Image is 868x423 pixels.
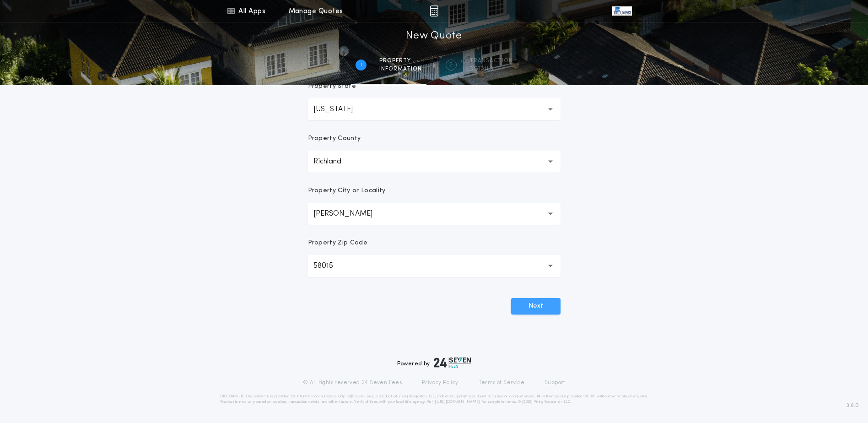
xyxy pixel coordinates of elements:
div: Powered by [397,357,471,368]
h2: 1 [360,61,362,69]
p: 58015 [313,260,348,271]
img: logo [434,357,471,368]
a: [URL][DOMAIN_NAME] [435,400,480,404]
p: [US_STATE] [313,104,367,115]
span: details [469,65,513,73]
p: Richland [313,156,356,167]
button: 58015 [308,255,561,277]
p: Property County [308,134,361,143]
button: Next [511,298,561,315]
h2: 2 [449,61,453,69]
button: [PERSON_NAME] [308,203,561,225]
p: Property State [308,82,356,91]
a: Support [545,379,565,386]
p: [PERSON_NAME] [313,208,387,219]
a: Terms of Service [479,379,524,386]
button: Richland [308,151,561,173]
span: 3.8.0 [846,401,859,410]
p: © All rights reserved. 24|Seven Fees [303,379,402,386]
p: DISCLAIMER: This estimate is provided for informational purposes only. 24|Seven Fees, a product o... [220,394,648,405]
button: [US_STATE] [308,98,561,120]
p: Property Zip Code [308,239,367,248]
span: Transaction [469,57,513,65]
img: vs-icon [612,6,631,16]
span: information [379,65,422,73]
h1: New Quote [406,29,462,43]
img: img [430,5,438,16]
span: Property [379,57,422,65]
a: Privacy Policy [422,379,458,386]
p: Property City or Locality [308,186,386,195]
